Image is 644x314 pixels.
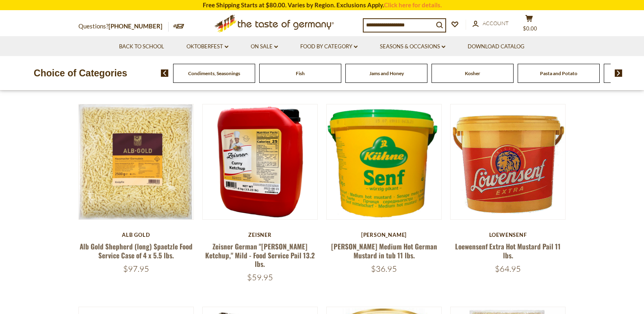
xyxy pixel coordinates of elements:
a: Loewensenf Extra Hot Mustard Pail 11 lbs. [455,241,561,260]
span: $0.00 [523,25,537,32]
a: Jams and Honey [369,70,404,76]
div: Loewensenf [450,232,566,238]
a: Condiments, Seasonings [188,70,240,76]
img: Loewensenf Extra Hot Mustard Pail 11 lbs. [451,104,566,219]
div: Alb Gold [78,232,194,238]
a: Oktoberfest [186,42,228,51]
span: $97.95 [123,264,149,274]
img: previous arrow [161,69,169,77]
span: $36.95 [371,264,397,274]
a: Back to School [119,42,164,51]
a: Fish [296,70,305,76]
button: $0.00 [517,15,542,35]
a: Alb Gold Shepherd (long) Spaetzle Food Service Case of 4 x 5.5 lbs. [80,241,193,260]
span: $64.95 [495,264,521,274]
a: Account [473,19,509,28]
div: [PERSON_NAME] [326,232,442,238]
img: Kuehne Medium Hot German Mustard in tub 11 lbs. [327,104,442,219]
span: Account [483,20,509,26]
img: next arrow [615,69,622,77]
div: Zeisner [202,232,318,238]
img: Alb Gold Shepherd (long) Spaetzle Food Service Case of 4 x 5.5 lbs. [79,104,194,219]
a: [PHONE_NUMBER] [108,22,163,30]
a: Click here for details. [384,1,442,9]
a: Food By Category [300,42,358,51]
img: Zeisner German "Curry Ketchup," Mild - Food Service Pail 13.2 lbs. [203,104,318,219]
a: [PERSON_NAME] Medium Hot German Mustard in tub 11 lbs. [331,241,437,260]
a: Seasons & Occasions [380,42,445,51]
span: $59.95 [247,272,273,282]
p: Questions? [78,21,169,32]
a: Kosher [465,70,480,76]
a: Download Catalog [468,42,525,51]
a: Pasta and Potato [540,70,577,76]
a: On Sale [251,42,278,51]
a: Zeisner German "[PERSON_NAME] Ketchup," Mild - Food Service Pail 13.2 lbs. [205,241,315,269]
